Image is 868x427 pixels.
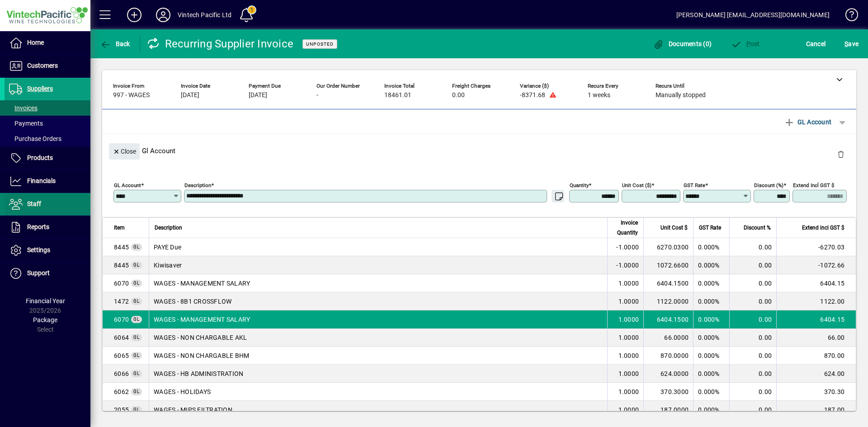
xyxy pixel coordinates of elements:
a: Financials [5,170,90,192]
td: 0.00 [729,365,776,383]
td: 187.0000 [643,401,693,419]
span: GL [133,281,140,286]
td: 6404.1500 [643,274,693,292]
mat-label: Discount (%) [754,182,783,188]
td: WAGES - NON CHARGABLE BHM [149,347,607,365]
td: 1.0000 [607,365,643,383]
a: Invoices [5,100,90,116]
app-page-header-button: Delete [830,150,852,158]
span: 18461.01 [384,92,411,99]
td: 0.00 [729,310,776,328]
app-page-header-button: Back [90,36,140,52]
span: Documents (0) [653,40,712,47]
span: Staff [27,200,41,207]
td: 0.000% [693,238,729,256]
span: Customers [27,62,58,69]
a: Products [5,147,90,169]
td: 370.3000 [643,383,693,401]
span: -8371.68 [520,92,545,99]
span: Manually stopped [656,92,706,99]
button: Profile [149,7,178,23]
span: Invoice Quantity [613,218,638,238]
span: PAYE Due [114,261,129,270]
a: Settings [5,239,90,262]
span: Support [27,269,50,277]
span: Package [33,316,57,324]
span: Item [114,223,125,233]
td: 0.000% [693,383,729,401]
td: 187.00 [776,401,856,419]
a: Reports [5,216,90,239]
span: S [844,40,848,47]
td: WAGES - HB ADMINISTRATION [149,365,607,383]
span: P [746,40,750,47]
td: 1.0000 [607,347,643,365]
a: Customers [5,55,90,77]
button: GL Account [779,114,836,130]
td: 370.30 [776,383,856,401]
td: 1072.6600 [643,256,693,274]
td: 1.0000 [607,328,643,347]
span: GL [133,317,140,322]
span: 997 - WAGES [113,92,150,99]
td: WAGES - HOLIDAYS [149,383,607,401]
button: Close [109,143,140,160]
td: 66.0000 [643,328,693,347]
span: Financial Year [26,297,65,305]
button: Documents (0) [651,36,714,52]
span: Invoices [9,104,38,112]
td: WAGES - MANAGEMENT SALARY [149,310,607,328]
div: Vintech Pacific Ltd [178,8,231,22]
td: -1.0000 [607,256,643,274]
td: -1072.66 [776,256,856,274]
a: Knowledge Base [839,2,857,31]
span: GST Rate [699,223,721,233]
mat-label: GL Account [114,182,141,188]
span: WAGES - 8B1 CROSSFLOW [114,297,129,306]
td: 0.000% [693,365,729,383]
span: WAGES - MANAGEMENT SALARY [114,315,129,324]
span: WAGES - MANAGEMENT SALARY [114,279,129,288]
td: WAGES - MANAGEMENT SALARY [149,274,607,292]
span: Back [100,40,130,47]
td: 1.0000 [607,274,643,292]
a: Home [5,32,90,54]
span: Discount % [744,223,771,233]
td: 0.000% [693,328,729,347]
span: 0.00 [452,92,465,99]
td: Kiwisaver [149,256,607,274]
span: Financials [27,177,56,184]
td: 6404.1500 [643,310,693,328]
span: Close [113,144,136,159]
a: Staff [5,193,90,216]
span: WAGES - NON CHARGABLE BHM [114,351,129,360]
td: 1.0000 [607,383,643,401]
span: Suppliers [27,85,53,92]
div: [PERSON_NAME] [EMAIL_ADDRESS][DOMAIN_NAME] [676,8,830,22]
span: Extend incl GST $ [802,223,844,233]
button: Cancel [804,36,828,52]
td: 0.000% [693,256,729,274]
span: GL [133,389,140,394]
td: -1.0000 [607,238,643,256]
span: WAGES - HOLIDAYS [114,387,129,396]
span: Purchase Orders [9,135,61,142]
span: GL [133,335,140,340]
mat-label: Unit Cost ($) [622,182,651,188]
mat-label: GST rate [684,182,705,188]
span: GL [133,263,140,267]
app-page-header-button: Close [107,147,142,155]
button: Back [98,36,132,52]
span: GL [133,353,140,358]
td: 1.0000 [607,401,643,419]
a: Payments [5,116,90,131]
mat-label: Quantity [570,182,589,188]
span: ost [731,40,760,47]
td: 0.00 [729,256,776,274]
td: 0.000% [693,401,729,419]
td: 1.0000 [607,310,643,328]
div: Recurring Supplier Invoice [147,37,294,51]
span: Unit Cost $ [660,223,688,233]
td: 0.00 [729,401,776,419]
mat-label: Description [184,182,211,188]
